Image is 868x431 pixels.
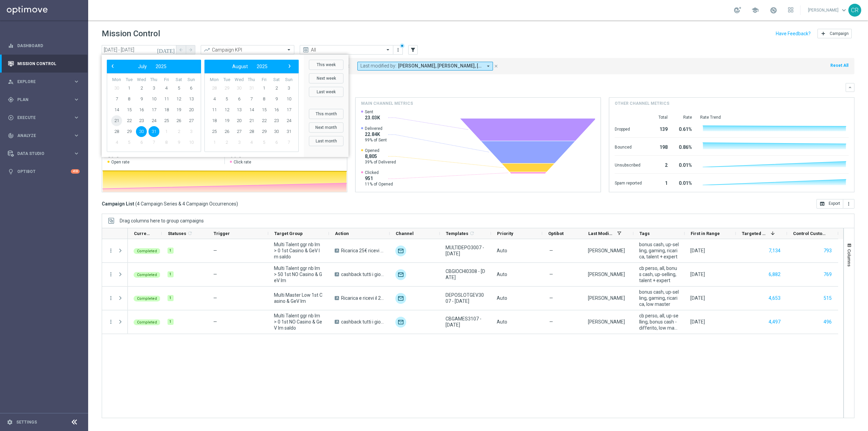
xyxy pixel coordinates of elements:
bs-datepicker-navigation-view: ​ ​ ​ [206,62,294,71]
span: 7 [246,94,257,104]
span: cashback tutti i giochi 20% fino a 100€ senza giocato min [341,319,384,325]
span: A [335,320,339,324]
span: 16 [136,104,147,115]
button: 6,882 [768,270,781,279]
span: school [751,6,759,14]
button: This month [309,109,343,119]
bs-datepicker-navigation-view: ​ ​ ​ [108,62,196,71]
input: Select date range [102,45,176,55]
button: 496 [823,318,832,326]
button: open_in_browser Export [816,199,843,209]
span: Analyze [17,134,73,138]
button: add Campaign [817,29,852,38]
a: Dashboard [17,37,80,55]
h3: Campaign List [102,201,238,207]
span: Columns [847,249,852,267]
div: Dashboard [8,37,80,55]
span: 30 [271,126,282,137]
i: keyboard_arrow_right [73,96,80,103]
span: 13 [186,94,197,104]
span: 1 [161,126,172,137]
span: 11% of Opened [365,181,393,187]
span: ‹ [108,62,117,71]
button: arrow_forward [186,45,195,55]
span: Target Group [274,231,303,236]
span: 22.84K [365,131,387,137]
span: 22 [259,115,270,126]
span: Drag columns here to group campaigns [120,218,204,223]
i: keyboard_arrow_right [73,150,80,157]
button: ‹ [108,62,117,71]
span: 30 [111,83,122,94]
i: keyboard_arrow_right [73,114,80,121]
i: [DATE] [157,47,175,53]
i: equalizer [8,43,14,49]
button: 793 [823,247,832,255]
span: Campaign [830,31,849,36]
span: Priority [497,231,513,236]
i: add [821,31,826,36]
button: 4,497 [768,318,781,326]
img: Optimail [395,269,406,280]
span: Clicked [365,170,393,175]
ng-select: All [300,45,393,55]
button: Last month [309,136,343,146]
div: Total [650,115,668,120]
span: 9 [271,94,282,104]
span: 8,805 [365,153,396,159]
span: 5 [221,94,232,104]
h4: Main channel metrics [361,100,413,106]
div: Press SPACE to select this row. [102,239,128,263]
span: 17 [149,104,159,115]
button: 2025 [151,62,171,71]
div: +10 [71,169,80,174]
span: 3 [186,126,197,137]
span: 5 [124,137,135,148]
span: 5 [259,137,270,148]
span: 29 [221,83,232,94]
div: Press SPACE to select this row. [102,310,128,334]
div: gps_fixed Plan keyboard_arrow_right [7,97,80,102]
span: 11 [209,104,220,115]
i: arrow_drop_down [485,63,491,69]
div: play_circle_outline Execute keyboard_arrow_right [7,115,80,120]
span: July [138,64,147,69]
span: 99% of Sent [365,137,387,143]
i: person_search [8,79,14,85]
button: This week [309,60,343,70]
span: Templates [446,231,468,236]
button: more_vert [108,295,114,301]
button: Next week [309,73,343,83]
div: Rate Trend [700,115,849,120]
span: 8 [161,137,172,148]
span: 12 [173,94,184,104]
button: more_vert [108,271,114,277]
th: weekday [221,77,233,83]
span: keyboard_arrow_down [840,6,848,14]
div: Unsubscribed [615,159,642,170]
button: 7,134 [768,247,781,255]
div: Row Groups [120,218,204,223]
div: Press SPACE to select this row. [128,287,838,310]
button: August [228,62,252,71]
i: trending_up [203,46,210,53]
span: 21 [111,115,122,126]
span: 6 [234,94,244,104]
div: CR [848,4,861,17]
span: 9 [136,94,147,104]
button: close [493,62,499,70]
span: 4 [209,94,220,104]
span: Current Status [134,231,150,236]
span: 2025 [257,64,268,69]
button: equalizer Dashboard [7,43,80,48]
span: 19 [221,115,232,126]
span: 2 [221,137,232,148]
span: Sent [365,109,380,115]
img: Optimail [395,317,406,328]
span: Control Customers [793,231,827,236]
span: Multi Talent ggr nb lm > 0 1st Casino & GeV lm saldo [274,241,323,260]
th: weekday [173,77,185,83]
img: Optimail [395,246,406,256]
i: more_vert [108,319,114,325]
span: 951 [365,175,393,181]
